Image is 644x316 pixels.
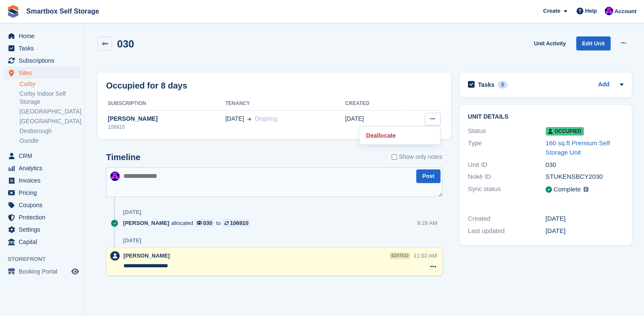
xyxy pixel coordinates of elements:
[222,219,250,227] a: 106910
[554,185,581,194] div: Complete
[19,30,70,42] span: Home
[392,152,397,161] input: Show only notes
[70,266,80,277] a: Preview store
[468,214,546,224] div: Created
[345,97,401,111] th: Created
[20,117,80,125] a: [GEOGRAPHIC_DATA]
[106,79,187,92] h2: Occupied for 8 days
[4,55,80,67] a: menu
[4,67,80,79] a: menu
[546,139,610,156] a: 160 sq.ft Premium Self Storage Unit
[19,211,70,223] span: Protection
[4,30,80,42] a: menu
[110,172,120,181] img: Sam Austin
[4,150,80,162] a: menu
[195,219,214,227] a: 030
[546,172,623,182] div: STUKENSBCY2030
[605,7,613,15] img: Sam Austin
[614,7,636,16] span: Account
[20,80,80,88] a: Corby
[19,236,70,248] span: Capital
[468,139,546,158] div: Type
[468,114,623,120] h2: Unit details
[4,266,80,277] a: menu
[4,211,80,223] a: menu
[123,219,255,227] div: allocated to
[468,160,546,170] div: Unit ID
[19,162,70,174] span: Analytics
[4,187,80,199] a: menu
[20,108,80,116] a: [GEOGRAPHIC_DATA]
[203,219,213,227] div: 030
[19,55,70,67] span: Subscriptions
[20,127,80,135] a: Desborough
[19,175,70,186] span: Invoices
[19,199,70,211] span: Coupons
[20,90,80,106] a: Corby Indoor Self Storage
[468,126,546,136] div: Status
[4,42,80,54] a: menu
[4,236,80,248] a: menu
[392,152,442,161] label: Show only notes
[19,187,70,199] span: Pricing
[468,172,546,182] div: Nokē ID
[583,187,588,192] img: icon-info-grey-7440780725fd019a000dd9b08b2336e03edf1995a4989e88bcd33f0948082b44.svg
[123,219,169,227] span: [PERSON_NAME]
[546,127,584,136] span: Occupied
[19,266,70,277] span: Booking Portal
[478,81,495,89] h2: Tasks
[255,115,277,122] span: Ongoing
[543,7,560,15] span: Create
[4,199,80,211] a: menu
[123,252,170,259] span: [PERSON_NAME]
[585,7,597,15] span: Help
[468,226,546,236] div: Last updated
[416,169,440,183] button: Post
[576,36,610,50] a: Edit Unit
[546,160,623,170] div: 030
[4,162,80,174] a: menu
[530,36,569,50] a: Unit Activity
[4,175,80,186] a: menu
[20,137,80,145] a: Oundle
[546,226,623,236] div: [DATE]
[23,4,103,18] a: Smartbox Self Storage
[19,42,70,54] span: Tasks
[123,237,141,244] div: [DATE]
[19,67,70,79] span: Sites
[106,114,225,123] div: [PERSON_NAME]
[468,184,546,195] div: Sync status
[498,81,507,89] div: 0
[598,80,609,90] a: Add
[123,209,141,216] div: [DATE]
[363,130,437,141] a: Deallocate
[117,38,134,50] h2: 030
[4,224,80,236] a: menu
[414,252,437,260] div: 11:02 AM
[389,252,410,259] div: edited
[106,97,225,111] th: Subscription
[345,110,401,136] td: [DATE]
[8,255,84,263] span: Storefront
[19,150,70,162] span: CRM
[106,123,225,131] div: 106910
[225,97,345,111] th: Tenancy
[230,219,248,227] div: 106910
[225,114,244,123] span: [DATE]
[106,152,140,162] h2: Timeline
[7,5,20,18] img: stora-icon-8386f47178a22dfd0bd8f6a31ec36ba5ce8667c1dd55bd0f319d3a0aa187defe.svg
[546,214,623,224] div: [DATE]
[417,219,437,227] div: 9:29 AM
[19,224,70,236] span: Settings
